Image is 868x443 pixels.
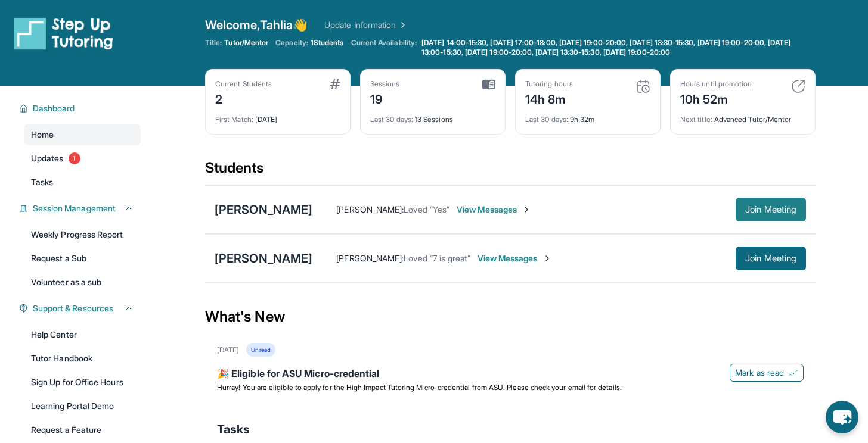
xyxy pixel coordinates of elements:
div: Tutoring hours [525,79,573,89]
div: Hours until promotion [680,79,752,89]
span: [PERSON_NAME] : [336,204,404,214]
a: Help Center [24,324,141,345]
div: [DATE] [215,108,340,124]
a: Tasks [24,171,141,193]
span: First Match : [215,115,253,124]
button: chat-button [826,401,858,433]
span: Last 30 days : [525,115,568,124]
a: Volunteer as a sub [24,272,141,293]
div: Students [205,158,816,185]
div: [PERSON_NAME] [215,250,312,267]
button: Dashboard [28,102,134,114]
span: Loved “7 is great” [404,253,470,263]
span: Support & Resources [33,302,113,314]
span: Next title : [680,115,712,124]
img: logo [14,17,113,50]
button: Join Meeting [736,247,806,270]
img: Chevron Right [396,19,408,31]
img: card [791,79,805,93]
span: Tutor/Mentor [224,38,268,48]
span: 1 [69,152,80,164]
img: card [636,79,650,93]
div: [PERSON_NAME] [215,201,312,218]
div: Unread [246,343,275,357]
span: Dashboard [33,102,75,114]
a: Home [24,124,141,145]
a: Updates1 [24,148,141,169]
img: card [330,79,340,89]
span: Tasks [217,421,250,438]
div: 19 [370,89,400,108]
div: [DATE] [217,345,239,355]
div: Advanced Tutor/Mentor [680,108,805,124]
a: Learning Portal Demo [24,395,141,417]
button: Join Meeting [736,198,806,221]
div: 13 Sessions [370,108,495,124]
div: 2 [215,89,272,108]
span: Updates [31,152,64,164]
span: Hurray! You are eligible to apply for the High Impact Tutoring Micro-credential from ASU. Please ... [217,383,622,392]
img: Chevron-Right [542,254,552,263]
span: Mark as read [735,367,784,379]
div: 10h 52m [680,89,752,108]
span: Capacity: [275,38,308,48]
a: Request a Sub [24,248,141,269]
a: Tutor Handbook [24,348,141,369]
div: Sessions [370,79,400,89]
a: [DATE] 14:00-15:30, [DATE] 17:00-18:00, [DATE] 19:00-20:00, [DATE] 13:30-15:30, [DATE] 19:00-20:0... [419,38,816,57]
a: Sign Up for Office Hours [24,372,141,393]
span: Current Availability: [351,38,417,57]
span: [PERSON_NAME] : [336,253,404,263]
div: What's New [205,291,816,343]
a: Update Information [324,19,408,31]
div: 9h 32m [525,108,650,124]
span: Join Meeting [745,206,796,213]
div: Current Students [215,79,272,89]
span: Title: [205,38,222,48]
div: 🎉 Eligible for ASU Micro-credential [217,366,804,383]
span: Tasks [31,176,53,188]
img: Mark as read [789,368,798,378]
button: Mark as read [730,364,804,382]
span: View Messages [457,204,531,216]
span: View Messages [478,252,552,264]
button: Session Management [28,202,134,214]
span: 1 Students [311,38,344,48]
span: [DATE] 14:00-15:30, [DATE] 17:00-18:00, [DATE] 19:00-20:00, [DATE] 13:30-15:30, [DATE] 19:00-20:0... [421,38,813,57]
span: Home [31,129,54,141]
span: Last 30 days : [370,115,413,124]
img: card [482,79,495,90]
button: Support & Resources [28,302,134,314]
img: Chevron-Right [522,205,531,214]
span: Loved “Yes” [404,204,449,214]
span: Session Management [33,202,116,214]
span: Welcome, Tahlia 👋 [205,17,308,33]
span: Join Meeting [745,255,796,262]
a: Weekly Progress Report [24,224,141,245]
a: Request a Feature [24,419,141,441]
div: 14h 8m [525,89,573,108]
